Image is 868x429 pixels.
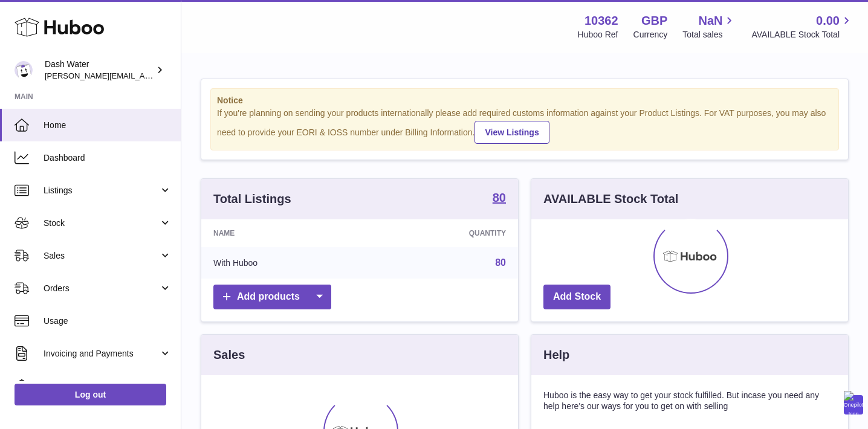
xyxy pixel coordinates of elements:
a: 80 [495,257,506,268]
h3: AVAILABLE Stock Total [543,191,678,207]
th: Quantity [368,219,518,247]
span: Orders [44,283,159,294]
a: View Listings [474,121,549,144]
span: Usage [44,315,172,327]
th: Name [201,219,368,247]
span: Listings [44,185,159,196]
td: With Huboo [201,247,368,279]
h3: Help [543,347,569,363]
a: Log out [15,384,166,405]
div: Currency [633,29,668,40]
span: Home [44,120,172,131]
a: 80 [493,192,506,206]
p: Huboo is the easy way to get your stock fulfilled. But incase you need any help here's our ways f... [543,390,836,413]
span: 0.00 [816,13,840,29]
span: Total sales [682,29,736,40]
span: Dashboard [44,152,172,164]
a: Add Stock [543,285,611,309]
span: NaN [698,13,722,29]
div: If you're planning on sending your products internationally please add required customs informati... [217,108,832,144]
span: Invoicing and Payments [44,348,159,360]
h3: Sales [213,347,245,363]
div: Huboo Ref [578,29,618,40]
span: Sales [44,250,159,262]
img: james@dash-water.com [15,61,33,79]
span: Cases [44,381,172,392]
h3: Total Listings [213,191,291,207]
strong: Notice [217,95,832,106]
strong: 10362 [585,13,618,29]
strong: GBP [641,13,667,29]
strong: 80 [493,192,506,204]
span: Stock [44,218,159,229]
a: Add products [213,285,331,309]
div: Dash Water [45,59,154,82]
span: AVAILABLE Stock Total [751,29,853,40]
a: 0.00 AVAILABLE Stock Total [751,13,853,40]
span: [PERSON_NAME][EMAIL_ADDRESS][DOMAIN_NAME] [45,71,242,80]
a: NaN Total sales [682,13,736,40]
